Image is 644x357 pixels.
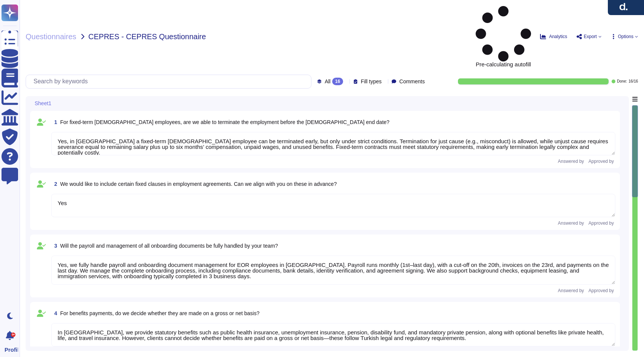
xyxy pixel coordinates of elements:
[51,120,57,125] span: 1
[51,181,57,187] span: 2
[618,34,633,39] span: Options
[60,119,389,125] span: For fixed-term [DEMOGRAPHIC_DATA] employees, are we able to terminate the employment before the [...
[361,79,382,84] span: Fill types
[51,311,57,316] span: 4
[51,132,615,155] textarea: Yes, in [GEOGRAPHIC_DATA] a fixed-term [DEMOGRAPHIC_DATA] employee can be terminated early, but o...
[589,221,614,225] span: Approved by
[584,34,597,39] span: Export
[476,6,531,67] span: Pre-calculating autofill
[5,347,18,352] span: Profile
[629,80,638,83] span: 16 / 16
[51,323,615,346] textarea: In [GEOGRAPHIC_DATA], we provide statutory benefits such as public health insurance, unemployment...
[51,243,57,248] span: 3
[558,159,584,164] span: Answered by
[540,34,567,40] button: Analytics
[60,310,259,316] span: For benefits payments, do we decide whether they are made on a gross or net basis?
[51,256,615,285] textarea: Yes, we fully handle payroll and onboarding document management for EOR employees in [GEOGRAPHIC_...
[549,34,567,39] span: Analytics
[60,181,337,187] span: We would like to include certain fixed clauses in employment agreements. Can we align with you on...
[558,288,584,293] span: Answered by
[89,33,206,40] span: CEPRES - CEPRES Questionnaire
[558,221,584,225] span: Answered by
[589,159,614,164] span: Approved by
[35,101,51,106] span: Sheet1
[51,194,615,217] textarea: Yes
[589,288,614,293] span: Approved by
[30,75,311,88] input: Search by keywords
[617,80,627,83] span: Done:
[399,79,425,84] span: Comments
[11,332,15,337] div: 9+
[332,78,343,85] div: 16
[26,33,76,40] span: Questionnaires
[325,79,331,84] span: All
[60,243,278,249] span: Will the payroll and management of all onboarding documents be fully handled by your team?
